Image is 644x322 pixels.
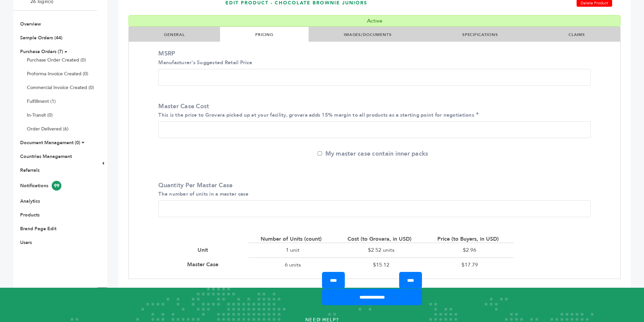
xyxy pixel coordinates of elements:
[437,235,502,243] div: Price (to Buyers, in USD)
[249,243,337,257] div: 1 unit
[20,35,62,41] a: Sample Orders (44)
[20,139,80,146] a: Document Management (0)
[20,212,40,218] a: Products
[27,98,56,105] a: Fulfillment (1)
[318,150,428,158] label: My master case contain inner packs
[337,243,426,257] div: $2.52 units
[27,57,86,63] a: Purchase Order Created (0)
[249,257,337,272] div: 6 units
[27,126,68,132] a: Order Delivered (6)
[164,32,185,37] a: GENERAL
[261,235,325,243] div: Number of Units (count)
[20,226,56,232] a: Brand Page Edit
[20,21,41,27] a: Overview
[318,151,322,156] input: My master case contain inner packs
[27,71,88,77] a: Proforma Invoice Created (0)
[20,167,40,173] a: Referrals
[128,15,621,27] div: Active
[20,48,63,55] a: Purchase Orders (7)
[158,112,474,118] small: This is the price to Grovara picked up at your facility, grovara adds 15% margin to all products ...
[20,198,40,204] a: Analytics
[462,32,498,37] a: SPECIFICATIONS
[347,235,415,243] div: Cost (to Grovara, in USD)
[27,112,53,118] a: In-Transit (0)
[344,32,392,37] a: IMAGES/DOCUMENTS
[569,32,585,37] a: CLAIMS
[20,183,61,189] a: Notifications99
[255,32,273,37] a: PRICING
[158,191,249,197] small: The number of units in a master case
[20,239,32,246] a: Users
[425,243,514,257] div: $2.96
[425,257,514,272] div: $17.79
[52,181,61,191] span: 99
[158,102,587,119] label: Master Case Cost
[20,153,72,160] a: Countries Management
[158,181,587,198] label: Quantity Per Master Case
[337,257,426,272] div: $15.12
[27,84,94,91] a: Commercial Invoice Created (0)
[187,261,222,268] div: Master Case
[158,49,587,66] label: MSRP
[158,59,252,66] small: Manufacturer's Suggested Retail Price
[198,246,211,254] div: Unit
